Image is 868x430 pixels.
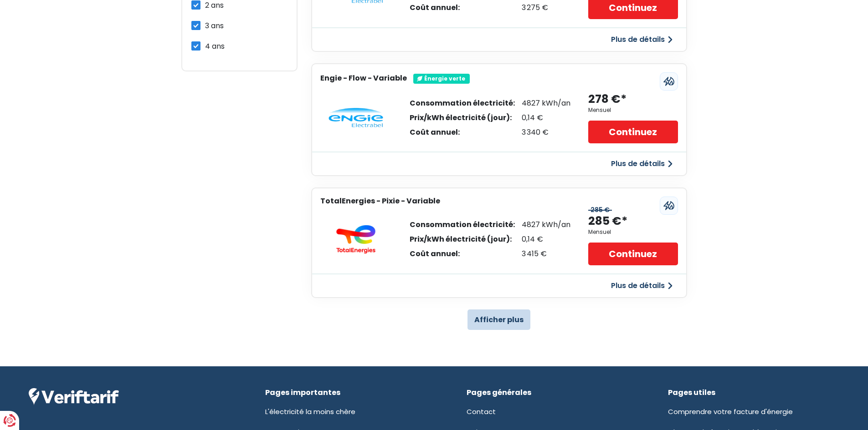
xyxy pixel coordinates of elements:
div: Coût annuel: [410,4,515,11]
div: Mensuel [588,107,611,113]
a: Continuez [588,121,678,143]
div: Coût annuel: [410,129,515,136]
div: Énergie verte [413,74,470,84]
div: Pages utiles [668,388,839,397]
a: L'électricité la moins chère [265,407,355,416]
div: 0,14 € [522,114,570,121]
div: 4827 kWh/an [522,100,570,107]
div: Consommation électricité: [410,100,515,107]
img: TotalEnergies [329,225,383,254]
h3: Engie - Flow - Variable [320,74,407,82]
button: Afficher plus [467,309,530,330]
div: Prix/kWh électricité (jour): [410,114,515,121]
div: 3 275 € [522,4,570,11]
div: 3 340 € [522,129,570,136]
div: 278 €* [588,92,627,107]
button: Plus de détails [606,31,678,48]
div: Pages importantes [265,388,437,397]
div: 0,14 € [522,236,570,243]
div: Pages générales [467,388,638,397]
div: Prix/kWh électricité (jour): [410,236,515,243]
a: Contact [467,407,496,416]
button: Plus de détails [606,278,678,294]
div: 285 € [588,206,612,214]
div: Coût annuel: [410,250,515,258]
div: Mensuel [588,229,611,235]
a: Comprendre votre facture d'énergie [668,407,793,416]
h3: TotalEnergies - Pixie - Variable [320,197,440,205]
button: Plus de détails [606,156,678,172]
a: Continuez [588,243,678,265]
span: 4 ans [205,41,225,51]
div: 4827 kWh/an [522,221,570,228]
img: Veriftarif logo [29,388,119,405]
img: Engie [329,108,383,128]
div: 3 415 € [522,250,570,258]
div: 285 €* [588,214,627,229]
div: Consommation électricité: [410,221,515,228]
span: 3 ans [205,20,224,31]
